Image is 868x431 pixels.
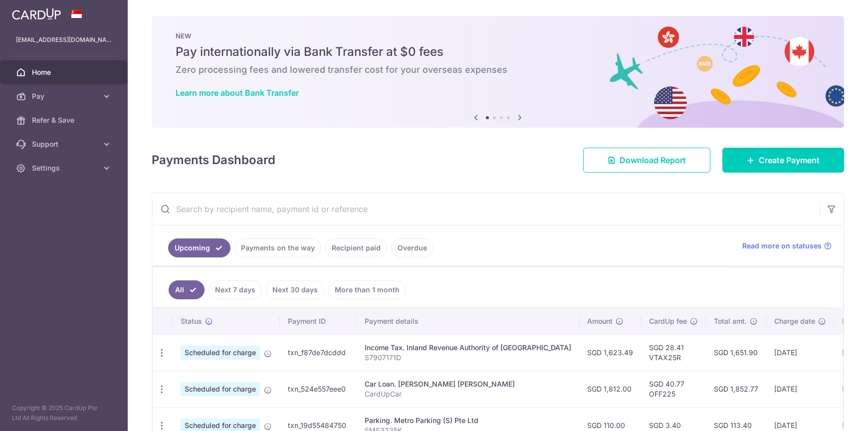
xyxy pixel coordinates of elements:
[181,346,260,360] span: Scheduled for charge
[649,316,687,326] span: CardUp fee
[742,241,832,251] a: Read more on statuses
[365,416,571,426] div: Parking. Metro Parking (S) Pte Ltd
[579,334,641,371] td: SGD 1,623.49
[32,91,98,101] span: Pay
[176,44,820,60] h5: Pay internationally via Bank Transfer at $0 fees
[742,241,822,251] span: Read more on statuses
[234,238,321,257] a: Payments on the way
[176,32,820,40] p: NEW
[391,238,434,257] a: Overdue
[587,316,613,326] span: Amount
[181,316,202,326] span: Status
[759,154,820,166] span: Create Payment
[766,334,834,371] td: [DATE]
[32,163,98,173] span: Settings
[706,334,766,371] td: SGD 1,651.90
[32,67,98,77] span: Home
[774,316,815,326] span: Charge date
[176,64,820,76] h6: Zero processing fees and lowered transfer cost for your overseas expenses
[32,115,98,125] span: Refer & Save
[714,316,747,326] span: Total amt.
[722,148,844,173] a: Create Payment
[168,238,230,257] a: Upcoming
[620,154,686,166] span: Download Report
[641,371,706,407] td: SGD 40.77 OFF225
[328,280,406,299] a: More than 1 month
[181,382,260,396] span: Scheduled for charge
[365,389,571,399] p: CardUpCar
[152,193,820,225] input: Search by recipient name, payment id or reference
[209,280,262,299] a: Next 7 days
[325,238,387,257] a: Recipient paid
[152,151,275,169] h4: Payments Dashboard
[16,35,112,45] p: [EMAIL_ADDRESS][DOMAIN_NAME]
[152,16,844,128] img: Bank transfer banner
[365,379,571,389] div: Car Loan. [PERSON_NAME] [PERSON_NAME]
[804,401,858,426] iframe: Opens a widget where you can find more information
[280,334,357,371] td: txn_f87de7dcddd
[766,371,834,407] td: [DATE]
[365,353,571,363] p: S7907171D
[169,280,205,299] a: All
[12,8,61,20] img: CardUp
[32,139,98,149] span: Support
[579,371,641,407] td: SGD 1,812.00
[583,148,710,173] a: Download Report
[641,334,706,371] td: SGD 28.41 VTAX25R
[357,308,579,334] th: Payment details
[176,88,299,98] a: Learn more about Bank Transfer
[280,371,357,407] td: txn_524e557eee0
[365,343,571,353] div: Income Tax. Inland Revenue Authority of [GEOGRAPHIC_DATA]
[706,371,766,407] td: SGD 1,852.77
[280,308,357,334] th: Payment ID
[266,280,324,299] a: Next 30 days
